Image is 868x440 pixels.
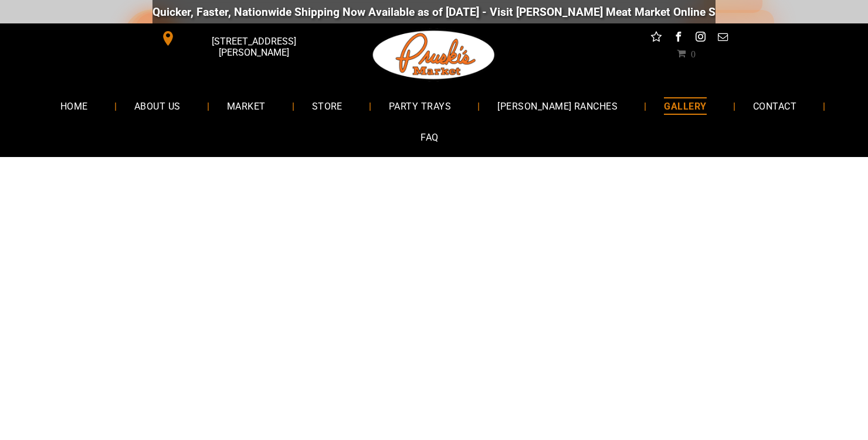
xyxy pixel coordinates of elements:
a: CONTACT [735,90,814,121]
span: [STREET_ADDRESS][PERSON_NAME] [178,30,330,64]
a: FAQ [403,122,456,153]
a: instagram [693,29,708,47]
a: PARTY TRAYS [371,90,469,121]
a: ABOUT US [117,90,198,121]
img: Pruski-s+Market+HQ+Logo2-1920w.png [371,23,497,87]
a: STORE [294,90,360,121]
span: 0 [691,49,696,58]
a: facebook [671,29,686,47]
a: HOME [43,90,106,121]
a: Social network [649,29,664,47]
a: email [716,29,731,47]
a: [STREET_ADDRESS][PERSON_NAME] [152,29,332,47]
a: MARKET [209,90,283,121]
a: [PERSON_NAME] RANCHES [480,90,635,121]
a: GALLERY [646,90,724,121]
